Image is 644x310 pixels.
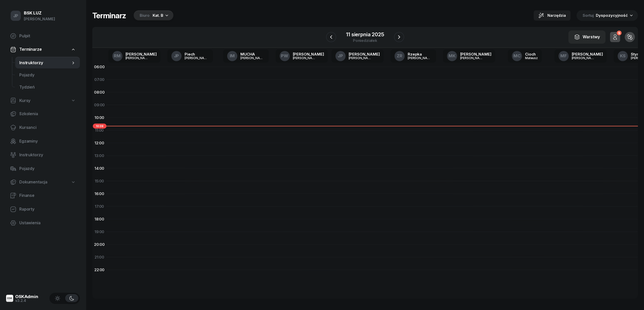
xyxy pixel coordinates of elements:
[92,200,106,213] div: 17:00
[19,152,76,158] span: Instruktorzy
[572,52,603,56] div: [PERSON_NAME]
[113,120,158,125] span: STOPA [PERSON_NAME]
[572,56,596,60] div: [PERSON_NAME]
[224,234,254,241] div: 18:00 - 20:00
[346,39,384,42] div: poniedziałek
[19,72,76,78] span: Pojazdy
[390,49,436,63] a: ZRRzepka[PERSON_NAME]
[547,12,566,19] span: Narzędzia
[92,213,106,226] div: 18:00
[114,54,121,58] span: RM
[113,95,144,99] div: BUR
[229,177,243,181] div: KR 1HX77
[24,16,55,22] div: [PERSON_NAME]
[525,52,538,56] div: Cioch
[117,127,132,130] div: KR 5GX52
[367,182,380,183] span: 17-18/38
[19,97,30,104] span: Kursy
[290,226,314,237] button: Niedostępny14:00 - 23:59
[234,265,259,269] div: Niedostępny
[284,127,300,130] div: KR 6GW03
[15,299,38,302] div: v3.2.4
[153,12,163,19] div: Kat. B
[240,56,265,60] div: [PERSON_NAME]
[92,11,126,20] h1: Terminarz
[596,13,628,18] span: Dyspozycyjność
[6,176,80,188] a: Dokumentacja
[293,52,324,56] div: [PERSON_NAME]
[336,119,364,127] div: 09:00 - 11:00
[255,169,269,170] span: 35-36/38
[122,244,147,249] div: 16:00 - 23:59
[19,60,71,66] span: Instruktorzy
[6,30,80,42] a: Pulpit
[345,250,370,255] div: 17:00 - 23:59
[15,295,38,299] div: OSKAdmin
[280,158,308,165] div: 12:00 - 14:00
[246,177,257,181] span: 2 godz.
[149,144,157,145] span: 3-4/4
[450,135,488,150] button: Nie wprowadzonoDodaj dyspozycyjność
[6,163,80,175] a: Pojazdy
[331,49,384,63] a: JP[PERSON_NAME][PERSON_NAME]
[346,32,384,37] div: 11 sierpnia 2025
[310,144,324,145] span: 25-26/30
[92,251,106,264] div: 21:00
[340,165,355,168] div: KR 3PL07
[113,158,141,165] div: 12:00 - 14:00
[92,162,106,175] div: 14:00
[224,183,253,190] div: 14:00 - 16:00
[224,201,255,206] span: [PERSON_NAME]
[280,120,311,125] span: [PERSON_NAME]
[6,149,80,161] a: Instruktorzy
[408,52,432,56] div: Rzepka
[19,84,76,91] span: Tydzień
[19,33,76,39] span: Pulpit
[223,49,269,63] a: IMMUCHA[PERSON_NAME]
[290,227,314,231] div: Niedostępny
[358,144,369,148] span: 2 godz.
[340,144,355,148] div: KR 3PL07
[229,208,243,211] div: KR 1HX77
[113,171,144,176] span: [PERSON_NAME]
[135,152,146,156] span: 2 godz.
[230,54,235,58] span: IM
[143,93,157,94] span: 19-20/38
[24,11,55,15] div: BSK LUZ
[568,30,605,44] button: Warstwy
[173,101,189,105] div: KR 6GW98
[394,136,433,143] div: Nie wprowadzono
[6,44,80,55] a: Terminarze
[174,54,179,58] span: JP
[132,10,173,21] button: BiuroKat. B
[143,169,157,170] span: 33-34/38
[336,138,367,143] span: [PERSON_NAME]
[234,66,258,71] div: 00:00 - 12:00
[311,119,324,120] span: 33-34/38
[336,184,367,188] span: [PERSON_NAME]
[92,61,106,73] div: 06:00
[255,195,269,196] span: 13-14/30
[122,239,147,250] button: Niedostępny16:00 - 23:59
[6,95,80,107] a: Kursy
[135,177,146,181] span: 2 godz.
[140,12,150,19] div: Biuro
[506,136,544,143] div: Nie wprowadzono
[92,264,106,276] div: 22:00
[6,217,80,229] a: Ustawienia
[92,73,106,86] div: 07:00
[358,190,369,194] span: 2 godz.
[508,49,542,63] a: MCCiochMateusz
[178,251,203,263] button: Niedostępny18:00 - 23:59
[113,81,143,89] div: 06:00 - 08:00
[178,256,203,262] div: 18:00 - 23:59
[443,49,495,63] a: MK[PERSON_NAME][PERSON_NAME]
[224,222,255,227] span: [PERSON_NAME]
[280,132,308,140] div: 10:00 - 12:00
[117,106,132,109] div: KR 5GX52
[15,57,80,69] a: Instruktorzy
[554,49,607,63] a: MF[PERSON_NAME][PERSON_NAME]
[281,54,288,58] span: PW
[168,95,200,100] span: [PERSON_NAME]
[303,127,314,130] span: 2 godz.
